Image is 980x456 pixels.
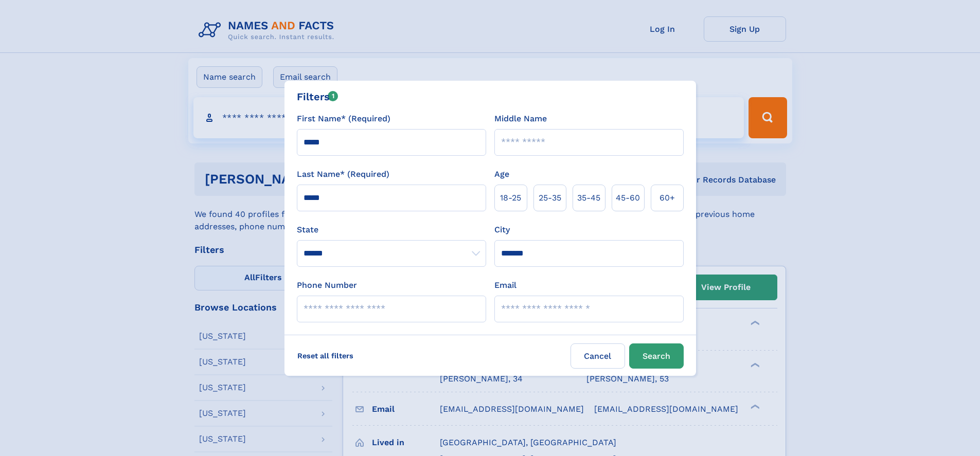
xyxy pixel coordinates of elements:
label: Last Name* (Required) [297,168,389,180]
button: Search [629,343,684,369]
span: 35‑45 [577,192,600,204]
label: Email [494,279,516,291]
label: Phone Number [297,279,357,291]
label: Middle Name [494,113,547,125]
label: Cancel [571,343,625,369]
span: 60+ [660,192,675,204]
label: Age [494,168,509,180]
span: 25‑35 [539,192,561,204]
label: State [297,224,486,236]
label: Reset all filters [291,343,360,368]
span: 45‑60 [616,192,640,204]
div: Filters [297,89,338,104]
label: City [494,224,510,236]
span: 18‑25 [500,192,521,204]
label: First Name* (Required) [297,113,390,125]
